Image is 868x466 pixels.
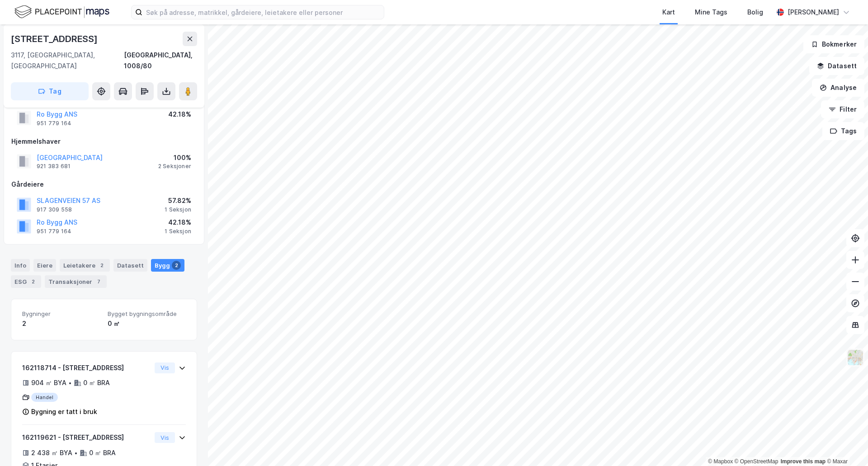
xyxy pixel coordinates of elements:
div: 917 309 558 [37,206,72,213]
div: Kart [662,7,675,18]
div: 162118714 - [STREET_ADDRESS] [22,362,151,373]
div: 2 [97,261,106,270]
img: Z [847,349,864,366]
div: 1 Seksjon [165,206,191,213]
div: 57.82% [165,195,191,206]
div: • [74,449,78,457]
div: Leietakere [60,259,110,272]
img: logo.f888ab2527a4732fd821a326f86c7f29.svg [14,4,109,20]
div: Bygg [151,259,184,272]
a: Improve this map [781,458,826,465]
button: Analyse [812,79,864,97]
div: • [68,379,72,386]
div: 0 ㎡ BRA [89,447,116,458]
input: Søk på adresse, matrikkel, gårdeiere, leietakere eller personer [142,5,384,19]
div: Hjemmelshaver [11,136,197,147]
div: Bygning er tatt i bruk [31,406,97,417]
div: 951 779 164 [37,120,71,127]
div: 2 Seksjoner [158,163,191,170]
button: Bokmerker [803,35,864,53]
div: 7 [94,277,103,286]
div: 2 [28,277,38,286]
div: 921 383 681 [37,163,71,170]
div: Gårdeiere [11,179,197,190]
div: [STREET_ADDRESS] [11,32,99,46]
div: 1 Seksjon [165,228,191,235]
div: Info [11,259,30,272]
div: Mine Tags [695,7,727,18]
div: Kontrollprogram for chat [823,423,868,466]
div: 42.18% [165,217,191,228]
a: OpenStreetMap [735,458,778,465]
div: [GEOGRAPHIC_DATA], 1008/80 [124,50,197,71]
span: Bygninger [22,310,100,318]
div: Transaksjoner [45,275,107,288]
button: Tag [11,82,89,100]
div: 951 779 164 [37,228,71,235]
button: Vis [155,362,175,373]
div: 100% [158,152,191,163]
a: Mapbox [708,458,733,465]
div: ESG [11,275,41,288]
button: Filter [821,100,864,118]
div: Datasett [113,259,147,272]
button: Datasett [809,57,864,75]
div: 0 ㎡ BRA [83,377,110,388]
button: Vis [155,432,175,443]
iframe: Chat Widget [823,423,868,466]
div: Bolig [747,7,763,18]
div: 42.18% [168,109,191,120]
button: Tags [822,122,864,140]
div: Eiere [33,259,56,272]
div: 0 ㎡ [108,318,186,329]
div: 3117, [GEOGRAPHIC_DATA], [GEOGRAPHIC_DATA] [11,50,124,71]
div: 2 [172,261,181,270]
div: 2 438 ㎡ BYA [31,447,72,458]
div: [PERSON_NAME] [788,7,839,18]
span: Bygget bygningsområde [108,310,186,318]
div: 2 [22,318,100,329]
div: 904 ㎡ BYA [31,377,66,388]
div: 162119621 - [STREET_ADDRESS] [22,432,151,443]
